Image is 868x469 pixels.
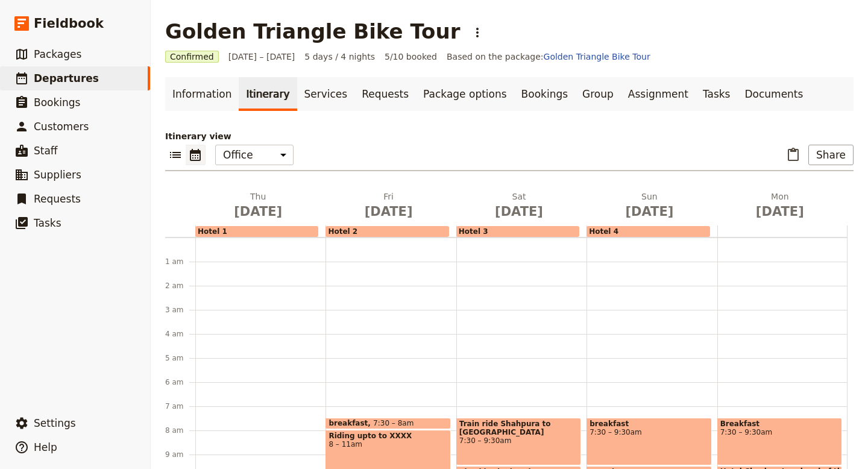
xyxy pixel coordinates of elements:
[416,77,514,111] a: Package options
[456,418,581,465] div: Train ride Shahpura to [GEOGRAPHIC_DATA]7:30 – 9:30am
[165,51,219,63] span: Confirmed
[329,419,373,427] span: breakfast
[165,19,460,43] h1: Golden Triangle Bike Tour
[737,77,810,111] a: Documents
[165,329,195,339] div: 4 am
[195,190,325,225] button: Thu [DATE]
[722,203,838,221] span: [DATE]
[34,145,58,157] span: Staff
[198,227,227,236] span: Hotel 1
[330,190,446,221] h2: Fri
[165,450,195,459] div: 9 am
[165,305,195,315] div: 3 am
[165,145,186,165] button: List view
[720,428,839,436] span: 7:30 – 9:30am
[165,77,239,111] a: Information
[514,77,575,111] a: Bookings
[575,77,621,111] a: Group
[304,51,375,63] span: 5 days / 4 nights
[165,257,195,266] div: 1 am
[373,419,414,427] span: 7:30 – 8am
[717,418,842,465] div: Breakfast7:30 – 9:30am
[200,203,316,221] span: [DATE]
[587,190,717,225] button: Sun [DATE]
[186,145,206,165] button: Calendar view
[239,77,297,111] a: Itinerary
[461,190,577,221] h2: Sat
[621,77,696,111] a: Assignment
[34,96,80,109] span: Bookings
[447,51,650,63] span: Based on the package:
[34,14,104,33] span: Fieldbook
[34,217,61,229] span: Tasks
[165,281,195,291] div: 2 am
[328,227,357,236] span: Hotel 2
[34,169,81,181] span: Suppliers
[591,190,707,221] h2: Sun
[467,22,488,43] button: Actions
[325,226,448,237] div: Hotel 2
[165,377,195,387] div: 6 am
[385,51,437,63] span: 5/10 booked
[722,190,838,221] h2: Mon
[34,441,57,453] span: Help
[34,417,76,429] span: Settings
[544,52,650,61] a: Golden Triangle Bike Tour
[590,428,708,436] span: 7:30 – 9:30am
[34,48,81,60] span: Packages
[591,203,707,221] span: [DATE]
[587,418,711,465] div: breakfast7:30 – 9:30am
[195,226,318,237] div: Hotel 1
[165,426,195,435] div: 8 am
[330,203,446,221] span: [DATE]
[459,227,488,236] span: Hotel 3
[589,227,618,236] span: Hotel 4
[461,203,577,221] span: [DATE]
[34,72,99,84] span: Departures
[329,440,447,449] span: 8 – 11am
[783,145,804,165] button: Paste itinerary item
[587,226,709,237] div: Hotel 4
[228,51,295,63] span: [DATE] – [DATE]
[590,420,708,428] span: breakfast
[200,190,316,221] h2: Thu
[720,420,839,428] span: Breakfast
[34,193,81,205] span: Requests
[354,77,416,111] a: Requests
[459,420,578,436] span: Train ride Shahpura to [GEOGRAPHIC_DATA]
[456,226,579,237] div: Hotel 3
[195,225,848,237] div: Hotel 1Hotel 2Hotel 3Hotel 4
[459,436,578,445] span: 7:30 – 9:30am
[717,190,848,225] button: Mon [DATE]
[329,432,447,440] span: Riding upto to XXXX
[325,190,456,225] button: Fri [DATE]
[456,190,587,225] button: Sat [DATE]
[165,401,195,411] div: 7 am
[808,145,854,165] button: Share
[34,121,89,133] span: Customers
[165,353,195,363] div: 5 am
[696,77,738,111] a: Tasks
[325,418,450,429] div: breakfast7:30 – 8am
[165,130,854,142] p: Itinerary view
[297,77,355,111] a: Services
